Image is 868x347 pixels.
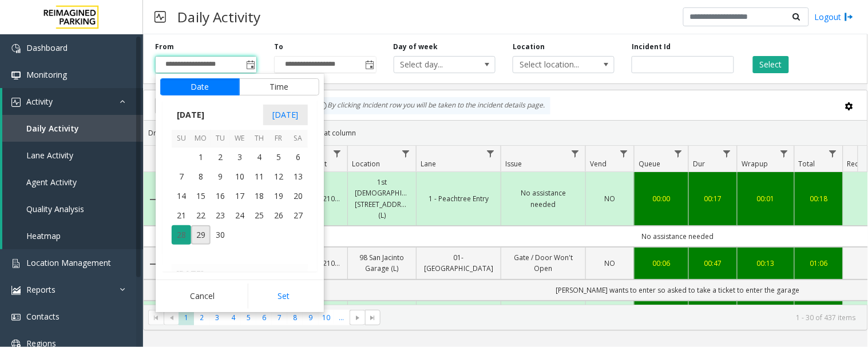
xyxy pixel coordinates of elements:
[423,252,494,274] a: 01-[GEOGRAPHIC_DATA]
[172,186,191,206] td: Sunday, September 14, 2025
[605,194,616,204] span: NO
[211,167,230,186] td: Tuesday, September 9, 2025
[191,167,211,186] td: Monday, September 8, 2025
[249,147,269,167] span: 4
[288,206,308,225] span: 27
[319,310,334,325] span: Page 10
[2,196,143,222] a: Quality Analysis
[172,264,308,284] th: [DATE]
[334,310,350,325] span: Page 11
[249,167,269,186] td: Thursday, September 11, 2025
[363,57,376,73] span: Toggle popup
[144,260,162,269] a: Collapse Details
[330,146,345,161] a: Lot Filter Menu
[26,177,77,188] span: Agent Activity
[423,193,494,204] a: 1 - Peachtree Entry
[263,105,308,125] span: [DATE]
[2,222,143,249] a: Heatmap
[241,310,256,325] span: Page 5
[191,130,211,147] th: Mo
[352,159,380,169] span: Location
[144,146,867,305] div: Data table
[2,88,143,115] a: Activity
[641,258,681,269] div: 00:06
[799,159,815,169] span: Total
[211,225,230,245] span: 30
[269,186,288,206] td: Friday, September 19, 2025
[11,44,21,53] img: 'icon'
[191,167,211,186] span: 8
[287,310,303,325] span: Page 8
[144,195,162,204] a: Collapse Details
[825,146,841,161] a: Total Filter Menu
[211,167,230,186] span: 9
[513,57,594,73] span: Select location...
[696,193,730,204] div: 00:17
[248,284,320,309] button: Set
[394,42,438,52] label: Day of week
[230,186,249,206] td: Wednesday, September 17, 2025
[191,225,211,245] span: 29
[230,186,249,206] span: 17
[2,142,143,169] a: Lane Activity
[671,146,686,161] a: Queue Filter Menu
[144,123,867,143] div: Drag a column header and drop it here to group by that column
[288,206,308,225] td: Saturday, September 27, 2025
[269,206,288,225] span: 26
[191,186,211,206] td: Monday, September 15, 2025
[11,71,21,80] img: 'icon'
[355,177,409,221] a: 1st [DEMOGRAPHIC_DATA], [STREET_ADDRESS] (L)
[230,206,249,225] td: Wednesday, September 24, 2025
[194,310,209,325] span: Page 2
[26,42,68,53] span: Dashboard
[26,284,56,295] span: Reports
[847,159,861,169] span: Rec.
[211,147,230,167] td: Tuesday, September 2, 2025
[269,147,288,167] td: Friday, September 5, 2025
[249,206,269,225] span: 25
[2,169,143,196] a: Agent Activity
[11,286,21,295] img: 'icon'
[26,96,53,107] span: Activity
[288,147,308,167] td: Saturday, September 6, 2025
[505,159,522,169] span: Issue
[239,78,319,95] button: Time tab
[590,159,607,169] span: Vend
[26,311,60,322] span: Contacts
[191,147,211,167] span: 1
[744,258,787,269] a: 00:13
[802,258,836,269] a: 01:06
[742,159,768,169] span: Wrapup
[593,258,627,269] a: NO
[172,167,191,186] span: 7
[483,146,498,161] a: Lane Filter Menu
[353,313,362,322] span: Go to the next page
[639,159,660,169] span: Queue
[230,130,249,147] th: We
[365,310,381,326] span: Go to the last page
[508,252,578,274] a: Gate / Door Won't Open
[249,186,269,206] td: Thursday, September 18, 2025
[211,225,230,245] td: Tuesday, September 30, 2025
[249,206,269,225] td: Thursday, September 25, 2025
[288,186,308,206] span: 20
[172,106,209,123] span: [DATE]
[211,186,230,206] td: Tuesday, September 16, 2025
[211,147,230,167] span: 2
[776,146,792,161] a: Wrapup Filter Menu
[172,186,191,206] span: 14
[368,313,378,322] span: Go to the last page
[272,310,287,325] span: Page 7
[26,150,73,161] span: Lane Activity
[568,146,583,161] a: Issue Filter Menu
[26,257,111,268] span: Location Management
[172,225,191,245] span: 28
[394,57,475,73] span: Select day...
[303,310,318,325] span: Page 9
[210,310,225,325] span: Page 3
[249,186,269,206] span: 18
[269,186,288,206] span: 19
[256,310,272,325] span: Page 6
[11,313,21,322] img: 'icon'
